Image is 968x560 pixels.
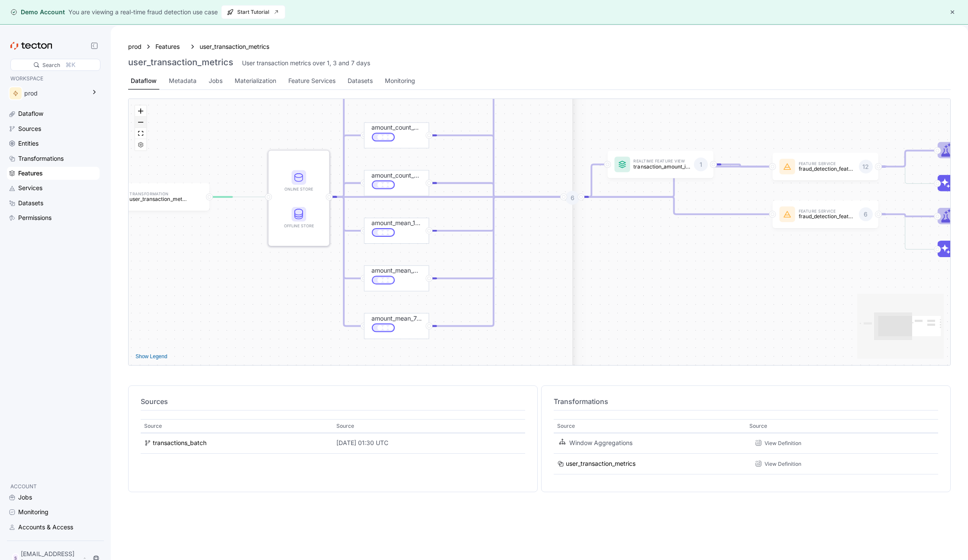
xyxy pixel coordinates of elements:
a: prod [128,42,142,51]
div: View Definition [765,460,801,468]
div: amount_mean_7d_1d [364,326,429,352]
a: Realtime Feature Viewtransaction_amount_is_higher_than_average1 [607,151,713,178]
div: [DATE] 01:30 UTC [336,439,522,448]
div: Services [18,183,42,193]
div: Search⌘K [10,59,100,71]
div: Accounts & Access [18,522,73,532]
a: Entities [7,137,100,150]
div: amount_mean_3d_1d [364,279,429,305]
p: Source [336,422,354,430]
a: Features [155,42,186,51]
a: Start Tutorial [221,5,285,19]
a: Features [7,167,100,180]
div: Online Store [281,186,316,192]
button: zoom out [135,117,146,128]
a: user_transaction_metrics [200,42,269,51]
div: Features [18,169,43,178]
a: Permissions [7,211,100,224]
div: Datasets [348,76,373,86]
div: View Definition [749,458,810,470]
g: Edge from featureView:user_transaction_metrics to featureService:fraud_detection_feature_service [578,197,770,214]
button: Show Legend [132,351,171,362]
div: amount_count_3d_1d [364,136,429,162]
g: Edge from featureService:fraud_detection_feature_service:v2 to Trainer_featureService:fraud_detec... [875,151,935,167]
div: Offline Store [281,223,316,229]
div: Online Store [281,170,316,192]
div: Search [42,61,60,69]
div: Dataflow [18,109,43,118]
div: Materialization [235,76,276,86]
div: View Definition [749,437,810,449]
g: Edge from featureView:transaction_amount_is_higher_than_average to featureService:fraud_detection... [710,165,770,167]
h3: user_transaction_metrics [128,57,233,67]
div: Feature Services [288,76,336,86]
a: Accounts & Access [7,521,100,534]
div: React Flow controls [135,105,146,150]
p: Realtime Feature View [633,160,690,164]
div: 6 [572,183,590,197]
div: Dataflow [131,76,157,86]
p: user_transaction_metrics [129,196,186,202]
button: fit view [135,128,146,139]
div: transactions_batch [153,439,207,448]
h4: Sources [141,396,525,407]
a: user_transaction_metrics [557,459,742,469]
p: Source [749,422,767,430]
button: zoom in [135,105,146,117]
h4: Transformations [554,396,938,407]
a: Monitoring [7,506,100,519]
span: Show Legend [136,351,167,362]
div: prod [24,89,86,98]
div: amount_mean_7d_1d [371,314,422,323]
div: Jobs [18,493,32,502]
p: Transformation [129,192,186,196]
a: Sources [7,122,100,135]
p: Source [144,422,162,430]
div: amount_mean_1d_1d [371,218,422,228]
div: user_transaction_metrics [566,459,636,469]
a: Transformations [7,152,100,165]
div: amount_mean_3d_1d [371,266,422,276]
a: Jobs [7,491,100,504]
div: Jobs [209,76,223,86]
a: Feature Servicefraud_detection_feature_service6 [772,200,878,228]
a: Services [7,181,100,194]
div: Window Aggregations [569,439,741,448]
div: Permissions [18,213,52,223]
p: WORKSPACE [10,74,96,83]
a: Datasets [7,197,100,210]
div: Offline Store [281,207,316,229]
g: Edge from featureService:fraud_detection_feature_service to Inference_featureService:fraud_detect... [875,214,935,249]
p: Source [557,422,575,430]
p: fraud_detection_feature_service [799,213,855,219]
div: View Definition [765,439,801,447]
div: Demo Account [10,8,65,16]
div: Monitoring [18,507,48,517]
div: amount_count_7d_1d [364,183,429,209]
div: amount_count_7d_1d [371,171,422,180]
p: ACCOUNT [10,482,96,491]
p: fraud_detection_feature_service:v2 [799,166,855,172]
a: Transformationuser_transaction_metrics [103,183,210,211]
div: User transaction metrics over 1, 3 and 7 days [242,59,370,67]
div: 6 [565,191,579,205]
p: Feature Service [799,162,855,166]
div: You are viewing a real-time fraud detection use case [68,7,218,17]
g: Edge from featureView:user_transaction_metrics to featureService:fraud_detection_feature_service:v2 [578,167,770,197]
p: Feature Service [799,210,855,213]
div: 6 [859,207,873,221]
span: Start Tutorial [227,6,280,19]
div: Transformations [18,154,64,163]
g: Edge from featureView:user_transaction_metrics to featureView:transaction_amount_is_higher_than_a... [578,165,605,197]
a: Dataflow [7,107,100,120]
div: 12 [859,160,873,174]
div: Sources [18,124,41,134]
g: Edge from featureService:fraud_detection_feature_service:v2 to Inference_featureService:fraud_det... [875,167,935,184]
div: Metadata [169,76,197,86]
